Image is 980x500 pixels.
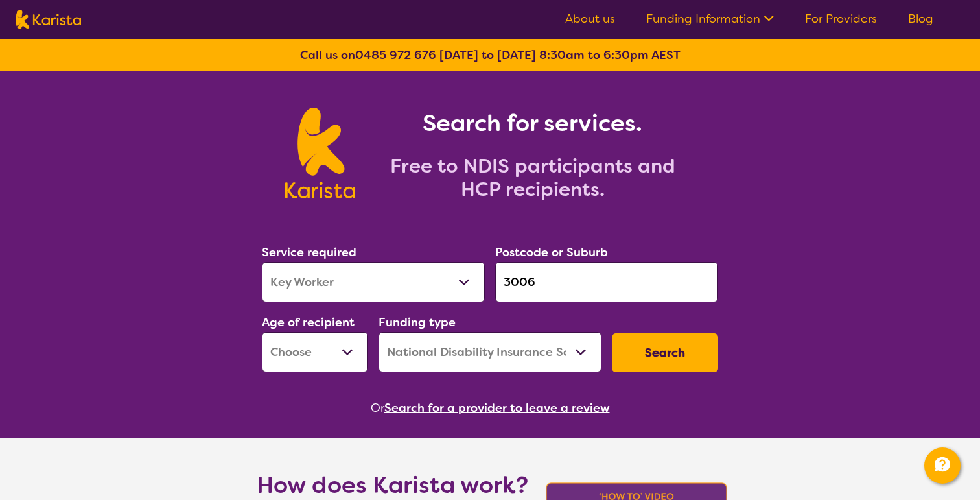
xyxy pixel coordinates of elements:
button: Search for a provider to leave a review [384,398,610,418]
a: Funding Information [646,11,774,27]
a: Blog [908,11,933,27]
a: 0485 972 676 [355,47,436,63]
h2: Free to NDIS participants and HCP recipients. [371,154,695,201]
button: Search [612,333,718,372]
h1: Search for services. [371,108,695,139]
label: Age of recipient [262,315,355,330]
label: Service required [262,244,356,260]
input: Type [495,262,718,302]
label: Funding type [379,315,456,330]
img: Karista logo [16,10,81,29]
button: Channel Menu [924,447,961,484]
img: Karista logo [285,108,355,198]
a: About us [565,11,615,27]
a: For Providers [805,11,877,27]
label: Postcode or Suburb [495,244,608,260]
span: Or [371,398,384,418]
b: Call us on [DATE] to [DATE] 8:30am to 6:30pm AEST [300,47,681,63]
